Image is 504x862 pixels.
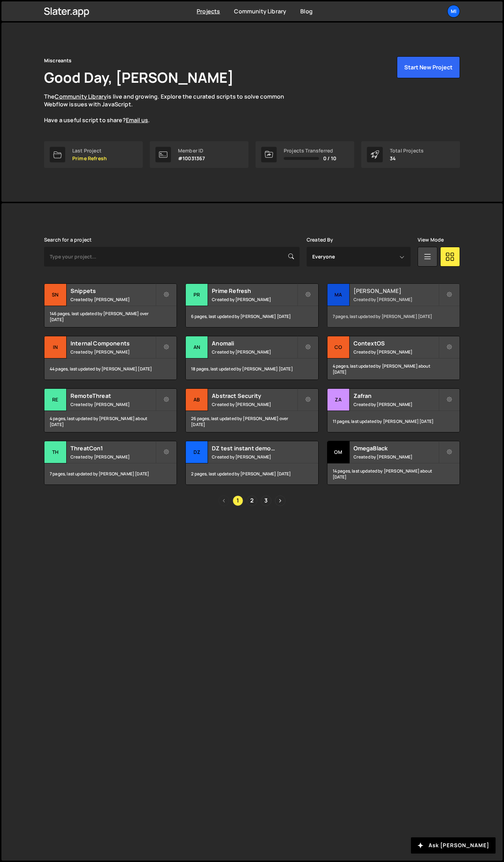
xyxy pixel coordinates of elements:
a: Co ContextOS Created by [PERSON_NAME] 4 pages, last updated by [PERSON_NAME] about [DATE] [327,336,460,380]
h2: Internal Components [70,339,155,347]
a: Re RemoteThreat Created by [PERSON_NAME] 4 pages, last updated by [PERSON_NAME] about [DATE] [44,388,177,432]
a: Za Zafran Created by [PERSON_NAME] 11 pages, last updated by [PERSON_NAME] [DATE] [327,388,460,432]
h1: Good Day, [PERSON_NAME] [44,68,234,87]
a: An Anomali Created by [PERSON_NAME] 18 pages, last updated by [PERSON_NAME] [DATE] [185,336,318,380]
div: Member ID [178,148,205,154]
h2: DZ test instant demo (delete later) [212,444,297,452]
div: 146 pages, last updated by [PERSON_NAME] over [DATE] [44,306,177,327]
small: Created by [PERSON_NAME] [70,401,155,407]
a: Page 2 [247,495,257,506]
h2: RemoteThreat [70,392,155,400]
div: Om [327,441,350,463]
small: Created by [PERSON_NAME] [212,454,297,460]
div: Pr [186,284,208,306]
div: An [186,336,208,358]
div: Sn [44,284,67,306]
div: Za [327,389,350,411]
small: Created by [PERSON_NAME] [70,454,155,460]
a: Projects [197,7,220,15]
p: The is live and growing. Explore the curated scripts to solve common Webflow issues with JavaScri... [44,93,298,124]
h2: Prime Refresh [212,287,297,295]
small: Created by [PERSON_NAME] [354,401,438,407]
p: Prime Refresh [72,156,107,161]
h2: Abstract Security [212,392,297,400]
input: Type your project... [44,247,300,267]
div: DZ [186,441,208,463]
small: Created by [PERSON_NAME] [212,349,297,355]
div: 11 pages, last updated by [PERSON_NAME] [DATE] [327,411,460,432]
h2: Zafran [354,392,438,400]
div: 14 pages, last updated by [PERSON_NAME] about [DATE] [327,463,460,485]
a: Ab Abstract Security Created by [PERSON_NAME] 26 pages, last updated by [PERSON_NAME] over [DATE] [185,388,318,432]
a: Blog [300,7,313,15]
a: Last Project Prime Refresh [44,141,143,168]
label: Search for a project [44,237,92,243]
label: View Mode [418,237,444,243]
div: 6 pages, last updated by [PERSON_NAME] [DATE] [186,306,318,327]
div: 26 pages, last updated by [PERSON_NAME] over [DATE] [186,411,318,432]
h2: Snippets [70,287,155,295]
small: Created by [PERSON_NAME] [70,349,155,355]
small: Created by [PERSON_NAME] [212,296,297,302]
a: Community Library [234,7,286,15]
small: Created by [PERSON_NAME] [354,454,438,460]
a: Om OmegaBlack Created by [PERSON_NAME] 14 pages, last updated by [PERSON_NAME] about [DATE] [327,441,460,485]
a: In Internal Components Created by [PERSON_NAME] 44 pages, last updated by [PERSON_NAME] [DATE] [44,336,177,380]
label: Created By [307,237,333,243]
p: 34 [390,156,424,161]
h2: [PERSON_NAME] [354,287,438,295]
a: Email us [126,116,148,124]
div: Ma [327,284,350,306]
div: Re [44,389,67,411]
div: Total Projects [390,148,424,154]
a: Sn Snippets Created by [PERSON_NAME] 146 pages, last updated by [PERSON_NAME] over [DATE] [44,283,177,327]
a: Next page [275,495,285,506]
h2: ContextOS [354,339,438,347]
small: Created by [PERSON_NAME] [70,296,155,302]
small: Created by [PERSON_NAME] [354,349,438,355]
a: Mi [447,5,460,18]
small: Created by [PERSON_NAME] [354,296,438,302]
div: In [44,336,67,358]
a: Pr Prime Refresh Created by [PERSON_NAME] 6 pages, last updated by [PERSON_NAME] [DATE] [185,283,318,327]
div: Projects Transferred [284,148,336,154]
a: Ma [PERSON_NAME] Created by [PERSON_NAME] 7 pages, last updated by [PERSON_NAME] [DATE] [327,283,460,327]
a: Page 3 [261,495,271,506]
a: Community Library [55,93,107,100]
h2: ThreatCon1 [70,444,155,452]
div: 7 pages, last updated by [PERSON_NAME] [DATE] [327,306,460,327]
div: Ab [186,389,208,411]
div: 7 pages, last updated by [PERSON_NAME] [DATE] [44,463,177,485]
p: #10031367 [178,156,205,161]
div: 4 pages, last updated by [PERSON_NAME] about [DATE] [327,358,460,380]
h2: OmegaBlack [354,444,438,452]
button: Start New Project [397,56,460,78]
div: Miscreants [44,56,72,65]
button: Ask [PERSON_NAME] [411,837,496,854]
span: 0 / 10 [323,156,336,161]
div: 4 pages, last updated by [PERSON_NAME] about [DATE] [44,411,177,432]
div: 44 pages, last updated by [PERSON_NAME] [DATE] [44,358,177,380]
a: Th ThreatCon1 Created by [PERSON_NAME] 7 pages, last updated by [PERSON_NAME] [DATE] [44,441,177,485]
div: Last Project [72,148,107,154]
div: 18 pages, last updated by [PERSON_NAME] [DATE] [186,358,318,380]
small: Created by [PERSON_NAME] [212,401,297,407]
a: DZ DZ test instant demo (delete later) Created by [PERSON_NAME] 2 pages, last updated by [PERSON_... [185,441,318,485]
div: Co [327,336,350,358]
div: Th [44,441,67,463]
div: Pagination [44,495,460,506]
h2: Anomali [212,339,297,347]
div: 2 pages, last updated by [PERSON_NAME] [DATE] [186,463,318,485]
